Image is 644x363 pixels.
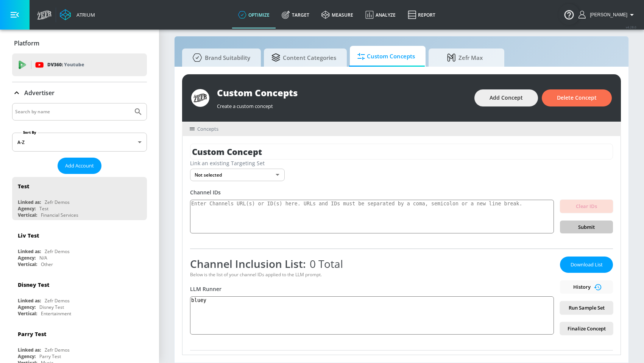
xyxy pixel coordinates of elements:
button: Run Sample Set [560,301,613,314]
span: Download List [568,260,605,269]
div: LLM Runner [190,285,554,293]
textarea: bluey [190,296,554,335]
div: Agency: [18,255,36,261]
button: Clear IDs [560,200,613,213]
div: Financial Services [41,212,78,218]
div: TestLinked as:Zefr DemosAgency:TestVertical:Financial Services [12,177,147,220]
div: Agency: [18,304,36,310]
p: Youtube [64,61,84,69]
button: Finalize Concept [560,322,613,335]
div: Liv TestLinked as:Zefr DemosAgency:N/AVertical:Other [12,226,147,269]
div: Not selected [190,169,285,181]
div: Agency: [18,353,36,360]
div: A-Z [12,133,147,152]
div: Zefr Demos [45,248,70,255]
span: Finalize Concept [566,324,607,333]
a: Report [402,1,441,28]
div: Linked as: [18,248,41,255]
div: Parry Test [39,353,61,360]
div: Disney TestLinked as:Zefr DemosAgency:Disney TestVertical:Entertainment [12,275,147,319]
div: Concepts [190,125,218,132]
button: Delete Concept [542,89,612,106]
span: Custom Concepts [357,47,415,66]
div: Atrium [73,11,95,18]
span: Concepts [197,125,218,132]
div: Vertical: [18,212,37,218]
button: Open Resource Center [558,4,580,25]
p: Advertiser [24,89,55,97]
div: Liv Test [18,232,39,239]
div: Test [39,205,48,212]
span: login as: uyen.hoang@zefr.com [587,12,627,17]
div: Link an existing Targeting Set [190,160,613,167]
div: Platform [12,33,147,54]
div: Linked as: [18,199,41,205]
div: Zefr Demos [45,347,70,353]
span: Add Concept [490,93,523,103]
div: Disney Test [39,304,64,310]
div: Custom Concepts [217,86,467,99]
span: Brand Suitability [190,49,250,67]
a: Target [276,1,315,28]
span: Delete Concept [557,93,597,103]
a: Analyze [359,1,402,28]
a: optimize [232,1,276,28]
div: Test [18,183,29,190]
div: Entertainment [41,310,71,317]
button: Download List [560,257,613,273]
div: Vertical: [18,310,37,317]
div: DV360: Youtube [12,53,147,76]
a: Atrium [60,9,95,20]
span: Clear IDs [566,202,607,211]
span: v 4.28.0 [626,25,636,29]
div: Disney Test [18,281,49,288]
div: Other [41,261,53,268]
div: Advertiser [12,82,147,103]
label: Sort By [22,130,38,135]
span: Zefr Max [436,49,494,67]
a: measure [315,1,359,28]
div: N/A [39,255,47,261]
span: Add Account [65,161,94,170]
div: Zefr Demos [45,297,70,304]
div: Agency: [18,205,36,212]
div: Vertical: [18,261,37,268]
span: 0 Total [306,257,343,271]
div: Zefr Demos [45,199,70,205]
div: Linked as: [18,347,41,353]
button: Add Account [58,158,101,174]
div: Parry Test [18,330,46,338]
p: DV360: [47,61,84,69]
div: Create a custom concept [217,99,467,110]
span: Run Sample Set [566,304,607,312]
div: Channel IDs [190,189,613,196]
div: Channel Inclusion List: [190,257,554,271]
div: Linked as: [18,297,41,304]
button: [PERSON_NAME] [579,10,636,19]
p: Platform [14,39,39,47]
div: Below is the list of your channel IDs applied to the LLM prompt. [190,271,554,278]
button: Add Concept [474,89,538,106]
span: Content Categories [271,49,336,67]
input: Search by name [15,107,130,117]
